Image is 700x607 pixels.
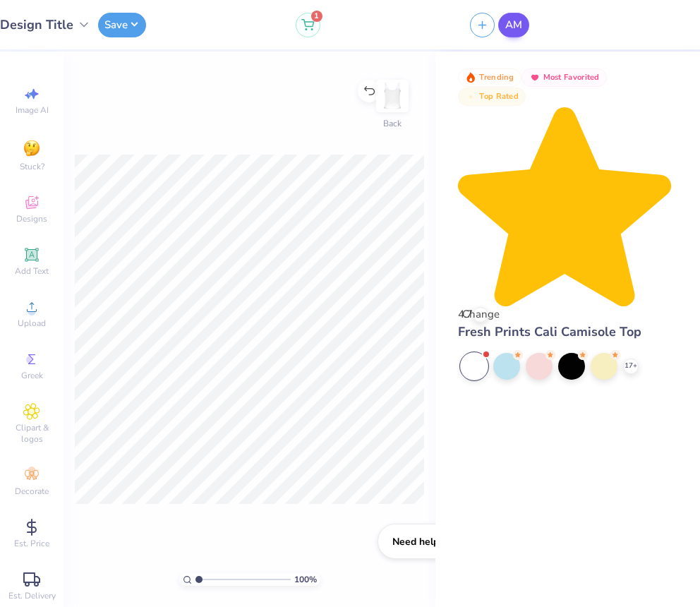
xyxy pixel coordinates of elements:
span: 100 % [294,573,317,586]
span: Add Text [15,265,49,277]
div: 17+ [623,359,639,374]
img: Top Rated sort [465,91,476,102]
div: Back [383,117,402,130]
button: Save [98,13,146,37]
img: Stuck? [21,138,42,159]
a: AM [498,13,529,37]
span: Clipart & logos [7,422,56,445]
button: Badge Button [458,88,526,106]
span: Est. Price [14,538,49,549]
span: Top Rated [479,92,519,100]
button: Badge Button [458,68,521,87]
img: Trending sort [465,72,476,83]
img: Back [378,82,406,110]
span: Upload [18,318,46,329]
span: 1 [311,11,322,22]
span: Decorate [15,486,49,497]
span: Est. Delivery [8,590,56,601]
span: Image AI [16,104,49,116]
span: Greek [21,370,43,381]
span: Trending [479,73,514,81]
img: Most Favorited sort [529,72,541,83]
span: Stuck? [20,161,44,172]
span: Most Favorited [543,73,600,81]
div: Change [473,307,488,323]
span: Designs [16,213,47,224]
span: 4.7 [458,199,672,322]
span: Fresh Prints Cali Camisole Top [458,323,641,340]
button: Badge Button [521,68,607,87]
span: AM [505,17,522,33]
